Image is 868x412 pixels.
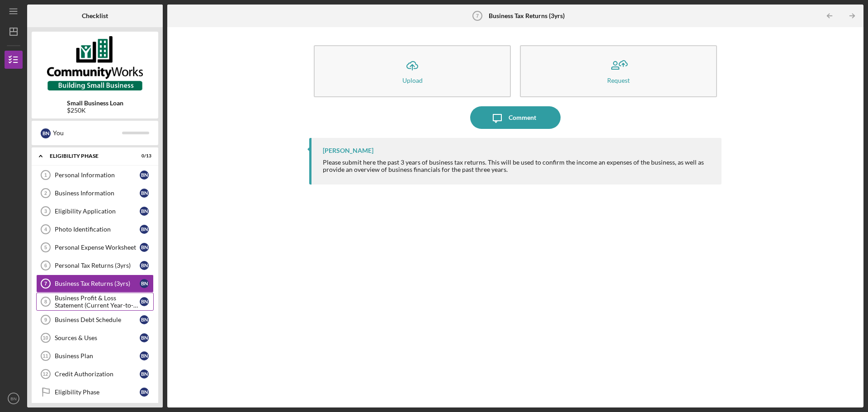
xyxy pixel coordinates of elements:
[140,351,149,360] div: B N
[140,297,149,306] div: B N
[55,280,140,287] div: Business Tax Returns (3yrs)
[140,170,149,180] div: B N
[140,315,149,324] div: B N
[509,106,536,129] div: Comment
[36,202,154,220] a: 3Eligibility ApplicationBN
[44,317,47,322] tspan: 9
[36,329,154,347] a: 10Sources & UsesBN
[10,396,16,401] text: BN
[36,365,154,383] a: 12Credit AuthorizationBN
[135,153,151,159] div: 0 / 13
[36,256,154,275] a: 6Personal Tax Returns (3yrs)BN
[36,275,154,293] a: 7Business Tax Returns (3yrs)BN
[42,353,48,359] tspan: 11
[55,226,140,233] div: Photo Identification
[520,45,717,97] button: Request
[5,389,23,407] button: BN
[55,316,140,323] div: Business Debt Schedule
[402,77,423,84] div: Upload
[44,227,47,232] tspan: 4
[55,171,140,179] div: Personal Information
[44,208,47,214] tspan: 3
[67,99,123,107] b: Small Business Loan
[140,388,149,397] div: B N
[55,352,140,360] div: Business Plan
[140,207,149,216] div: B N
[140,261,149,270] div: B N
[55,388,140,396] div: Eligibility Phase
[55,208,140,215] div: Eligibility Application
[140,225,149,234] div: B N
[44,172,47,178] tspan: 1
[323,159,712,173] div: Please submit here the past 3 years of business tax returns. This will be used to confirm the inc...
[36,347,154,365] a: 11Business PlanBN
[50,153,129,159] div: Eligibility Phase
[489,12,565,19] b: Business Tax Returns (3yrs)
[32,36,158,90] img: Product logo
[44,263,47,268] tspan: 6
[55,294,140,309] div: Business Profit & Loss Statement (Current Year-to-Date)
[140,189,149,198] div: B N
[36,238,154,256] a: 5Personal Expense WorksheetBN
[55,262,140,269] div: Personal Tax Returns (3yrs)
[82,12,108,19] b: Checklist
[323,147,373,154] div: [PERSON_NAME]
[67,107,123,114] div: $250K
[140,279,149,288] div: B N
[140,369,149,379] div: B N
[55,189,140,197] div: Business Information
[36,383,154,401] a: Eligibility PhaseBN
[44,190,47,196] tspan: 2
[44,245,47,250] tspan: 5
[42,371,48,377] tspan: 12
[36,311,154,329] a: 9Business Debt ScheduleBN
[55,244,140,251] div: Personal Expense Worksheet
[36,220,154,238] a: 4Photo IdentificationBN
[53,125,122,141] div: You
[36,184,154,202] a: 2Business InformationBN
[55,334,140,341] div: Sources & Uses
[314,45,511,97] button: Upload
[476,13,479,19] tspan: 7
[44,299,47,304] tspan: 8
[55,370,140,378] div: Credit Authorization
[41,128,51,138] div: B N
[140,243,149,252] div: B N
[36,293,154,311] a: 8Business Profit & Loss Statement (Current Year-to-Date)BN
[140,333,149,342] div: B N
[44,281,47,286] tspan: 7
[607,77,630,84] div: Request
[42,335,48,341] tspan: 10
[36,166,154,184] a: 1Personal InformationBN
[470,106,561,129] button: Comment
